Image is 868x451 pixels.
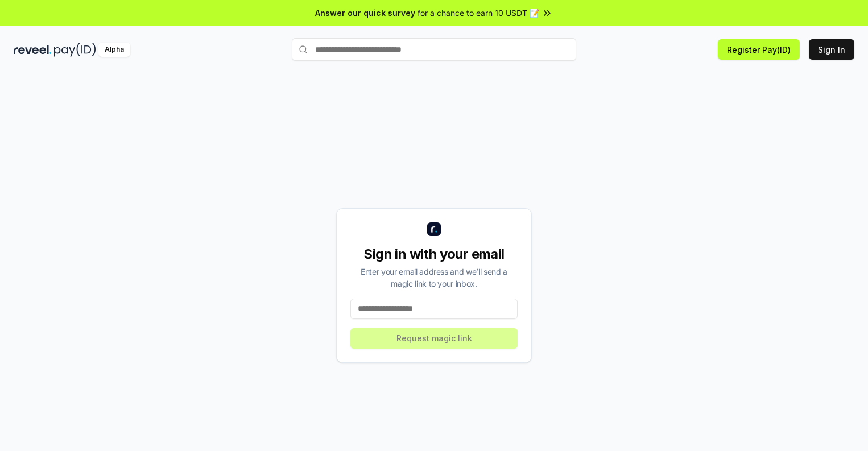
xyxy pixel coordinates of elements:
img: logo_small [427,222,441,236]
div: Sign in with your email [350,245,518,263]
img: pay_id [54,43,96,57]
button: Sign In [809,39,854,60]
span: Answer our quick survey [315,7,415,19]
span: for a chance to earn 10 USDT 📝 [418,7,539,19]
img: reveel_dark [14,43,52,57]
button: Register Pay(ID) [718,39,800,60]
div: Alpha [98,43,130,57]
div: Enter your email address and we’ll send a magic link to your inbox. [350,266,518,289]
